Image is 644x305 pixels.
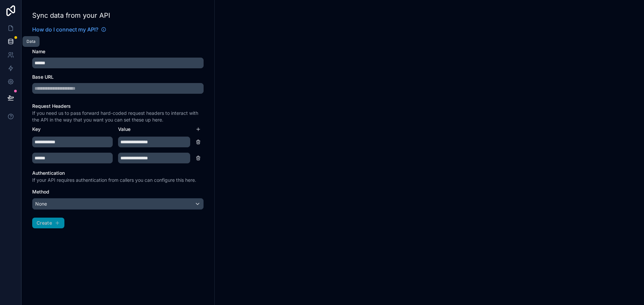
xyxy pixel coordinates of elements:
span: How do I connect my API? [32,25,98,33]
span: Name [32,49,45,54]
span: Key [32,124,41,135]
span: None [35,201,47,207]
label: Method [32,189,49,195]
a: How do I connect my API? [32,25,106,33]
label: Authentication [32,170,65,176]
div: Data [26,39,36,44]
span: Value [118,123,130,135]
span: Sync data from your API [32,11,110,20]
p: If your API requires authentication from callers you can configure this here. [32,177,204,183]
label: Request Headers [32,103,71,109]
p: If you need us to pass forward hard-coded request headers to interact with the API in the way tha... [32,110,204,123]
button: None [32,198,204,210]
span: Base URL [32,74,54,80]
